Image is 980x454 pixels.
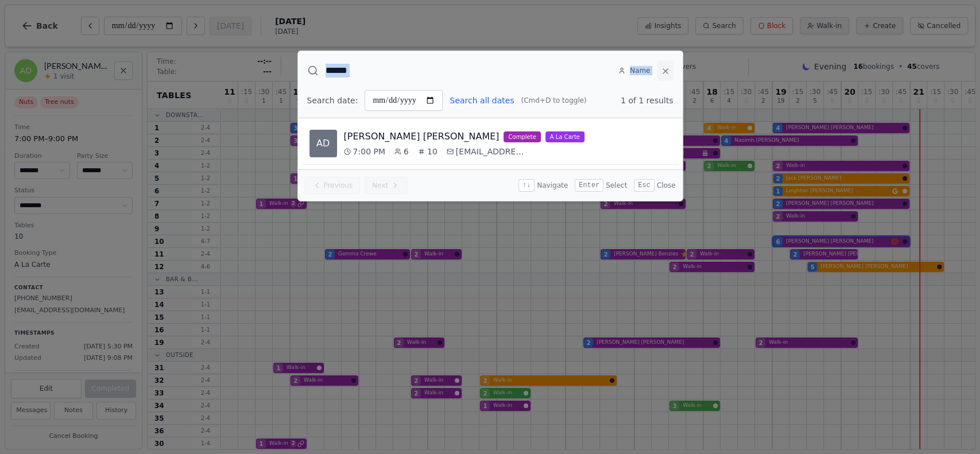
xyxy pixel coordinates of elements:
[634,179,654,192] kbd: Esc
[450,95,514,106] button: Search all dates
[456,146,525,157] span: [EMAIL_ADDRESS][DOMAIN_NAME]...
[298,118,683,169] div: Suggestions
[545,131,584,142] span: A La Carte
[404,146,409,157] span: 6
[606,181,627,190] span: Select
[427,146,437,157] span: 10
[307,95,358,106] span: Search date:
[621,95,673,106] span: 1 of 1 results
[575,179,603,192] kbd: Enter
[657,181,676,190] span: Close
[518,179,534,192] kbd: ↑↓
[630,66,650,75] span: name
[305,177,361,194] button: Previous
[344,130,499,143] span: [PERSON_NAME] [PERSON_NAME]
[365,177,407,194] button: Next
[537,181,568,190] span: Navigate
[309,130,337,157] div: AD
[353,146,385,157] span: 7:00 PM
[503,131,540,142] span: complete
[521,96,587,105] span: (Cmd+D to toggle)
